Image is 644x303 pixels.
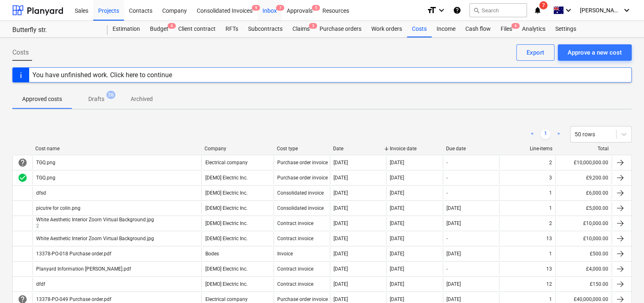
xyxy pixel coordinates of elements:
div: [DEMO] Electric Inc. [205,281,247,287]
div: Invoice [277,251,293,257]
div: Purchase order invoice [277,296,328,302]
div: TGQ.png [36,160,55,165]
p: 2 [36,223,156,230]
div: [DEMO] Electric Inc. [205,175,247,181]
span: [PERSON_NAME] [580,7,621,14]
a: Analytics [517,21,550,37]
div: Date [333,146,383,151]
span: 6 [511,23,520,29]
div: [DATE] [446,251,461,257]
button: Approve a new cost [558,44,632,61]
i: format_size [427,5,437,15]
div: Chat Widget [603,264,644,303]
div: White Aesthetic Interior Zoom Virtual Background.jpg [36,217,154,223]
div: £9,200.00 [555,171,612,184]
a: Page 1 is your current page [540,129,550,139]
div: [DATE] [446,296,461,302]
div: Consolidated invoice [277,205,324,211]
div: Files [496,21,517,37]
a: Cash flow [460,21,496,37]
div: [DATE] [390,175,404,181]
div: 1 [549,205,552,211]
div: [DATE] [390,281,404,287]
div: [DATE] [390,236,404,241]
span: 26 [106,91,115,99]
a: Settings [550,21,581,37]
span: 3 [309,23,317,29]
div: [DATE] [333,160,348,165]
div: £4,000.00 [555,262,612,275]
div: Approve a new cost [568,47,622,58]
div: Line-items [502,146,552,151]
div: [DATE] [390,160,404,165]
a: Claims3 [287,21,315,37]
div: Company [205,146,270,151]
div: [DATE] [390,296,404,302]
span: 6 [168,23,176,29]
div: Purchase orders [315,21,366,37]
i: notifications [534,5,542,15]
div: [DATE] [333,281,348,287]
div: TGQ.png [36,175,55,181]
div: £6,000.00 [555,186,612,200]
button: Export [516,44,554,61]
div: Electrical company [205,296,247,302]
div: - [446,175,448,181]
div: Contract invoice [277,236,313,241]
div: [DEMO] Electric Inc. [205,266,247,272]
div: Bodes [205,251,218,257]
div: Purchase order invoice [277,160,328,165]
div: [DATE] [333,190,348,196]
div: - [446,190,448,196]
span: help [18,158,28,168]
div: Contract invoice [277,281,313,287]
a: Costs [407,21,432,37]
a: Estimation [108,21,145,37]
div: Invoice date [390,146,439,151]
div: [DATE] [390,205,404,211]
a: Files6 [496,21,517,37]
div: 2 [549,160,552,165]
span: 7 [539,1,547,9]
div: £5,000.00 [555,202,612,215]
div: [DATE] [390,266,404,272]
div: Planyard Information [PERSON_NAME].pdf [36,266,131,272]
div: Contract invoice [277,266,313,272]
div: picutre for colin.png [36,205,80,211]
i: keyboard_arrow_down [437,5,446,15]
div: White Aesthetic Interior Zoom Virtual Background.jpg [36,236,154,241]
div: £10,000,000.00 [555,156,612,169]
div: [DATE] [446,220,461,226]
span: 7 [276,5,284,11]
span: 9 [252,5,260,11]
div: [DATE] [333,251,348,257]
p: Approved costs [22,95,62,103]
span: Costs [12,48,29,57]
div: Cost type [277,146,327,151]
div: Subcontracts [243,21,287,37]
div: [DATE] [333,205,348,211]
div: [DATE] [446,205,461,211]
a: Income [432,21,460,37]
i: Knowledge base [453,5,461,15]
div: You have unfinished work. Click here to continue [32,71,172,79]
div: Due date [446,146,496,151]
div: Invoice is waiting for an approval [18,158,28,168]
div: Budget [145,21,173,37]
div: 1 [549,296,552,302]
div: Client contract [173,21,221,37]
div: [DEMO] Electric Inc. [205,205,247,211]
div: Claims [287,21,315,37]
div: [DEMO] Electric Inc. [205,236,247,241]
div: Butterfly str. [12,26,98,34]
span: search [473,7,480,14]
a: RFTs [221,21,243,37]
div: £10,000.00 [555,217,612,230]
p: Archived [131,95,153,103]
